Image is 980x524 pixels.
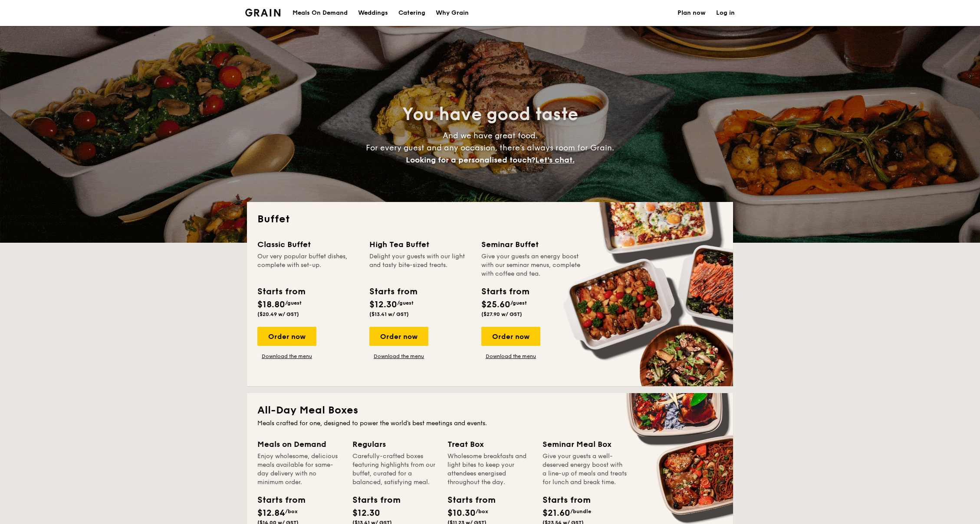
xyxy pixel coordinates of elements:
span: $21.60 [543,508,570,518]
span: /guest [397,300,414,306]
div: High Tea Buffet [369,238,471,251]
div: Our very popular buffet dishes, complete with set-up. [257,252,359,278]
span: /box [285,508,298,514]
div: Meals on Demand [257,438,342,450]
span: Let's chat. [535,155,575,165]
div: Starts from [543,494,582,507]
div: Seminar Buffet [481,238,583,251]
div: Regulars [352,438,437,450]
div: Give your guests a well-deserved energy boost with a line-up of meals and treats for lunch and br... [543,452,627,487]
a: Download the menu [369,353,428,360]
div: Starts from [352,494,391,507]
span: $10.30 [447,508,476,518]
span: /guest [510,300,527,306]
span: Looking for a personalised touch? [406,155,535,165]
span: $25.60 [481,299,510,310]
span: /guest [285,300,302,306]
div: Starts from [481,285,529,298]
div: Wholesome breakfasts and light bites to keep your attendees energised throughout the day. [447,452,532,487]
div: Starts from [369,285,417,298]
span: ($20.49 w/ GST) [257,311,299,317]
a: Logotype [245,9,280,16]
div: Treat Box [447,438,532,450]
div: Meals crafted for one, designed to power the world's best meetings and events. [257,419,723,428]
a: Download the menu [481,353,540,360]
h2: Buffet [257,212,723,226]
div: Give your guests an energy boost with our seminar menus, complete with coffee and tea. [481,252,583,278]
div: Order now [369,327,428,346]
div: Enjoy wholesome, delicious meals available for same-day delivery with no minimum order. [257,452,342,487]
span: And we have great food. For every guest and any occasion, there’s always room for Grain. [366,131,614,165]
h2: All-Day Meal Boxes [257,404,723,417]
a: Download the menu [257,353,316,360]
div: Starts from [257,494,296,507]
div: Classic Buffet [257,238,359,251]
span: /bundle [570,508,591,514]
span: $12.30 [352,508,380,518]
div: Starts from [447,494,487,507]
div: Starts from [257,285,305,298]
span: ($27.90 w/ GST) [481,311,522,317]
span: /box [476,508,488,514]
span: You have good taste [402,104,578,125]
div: Order now [257,327,316,346]
img: Grain [245,9,280,16]
div: Delight your guests with our light and tasty bite-sized treats. [369,252,471,278]
span: $18.80 [257,299,285,310]
div: Order now [481,327,540,346]
span: ($13.41 w/ GST) [369,311,409,317]
span: $12.30 [369,299,397,310]
span: $12.84 [257,508,285,518]
div: Carefully-crafted boxes featuring highlights from our buffet, curated for a balanced, satisfying ... [352,452,437,487]
div: Seminar Meal Box [543,438,627,450]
